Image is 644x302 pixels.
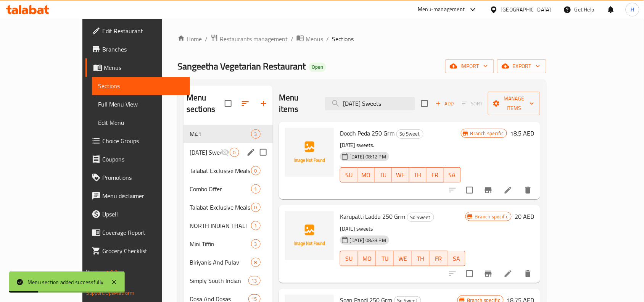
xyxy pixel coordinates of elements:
button: SA [448,251,465,266]
h6: 20 AED [515,211,534,222]
a: Menu disclaimer [85,187,190,205]
span: Mini Tiffin [190,239,251,249]
button: export [497,59,546,73]
span: Select section first [457,98,488,110]
div: M41 [190,129,251,139]
a: Sections [92,77,190,95]
span: Restaurants management [220,34,288,44]
span: TU [379,253,391,264]
div: Open [309,63,326,72]
button: delete [519,265,537,283]
h2: Menu items [279,92,316,115]
div: items [251,166,261,175]
button: TU [375,167,392,182]
div: items [251,184,261,194]
a: Menus [296,34,323,44]
button: import [445,59,494,73]
span: Branches [102,45,184,54]
a: Restaurants management [211,34,288,44]
a: Promotions [85,168,190,187]
span: 3 [251,241,260,248]
span: H [631,5,634,14]
li: / [291,34,293,44]
button: TU [376,251,394,266]
a: Choice Groups [85,132,190,150]
span: SA [447,170,458,181]
span: [DATE] 08:33 PM [347,237,389,244]
button: MO [357,167,375,182]
span: 0 [251,204,260,211]
div: Menu-management [418,5,465,14]
span: Open [309,64,326,70]
button: TH [409,167,427,182]
div: Simply South Indian13 [184,271,273,290]
button: WE [394,251,412,266]
span: FR [433,253,444,264]
span: Coupons [102,155,184,164]
a: Branches [85,40,190,58]
div: Simply South Indian [190,276,248,285]
span: Sangeetha Vegetarian Restaurant [177,58,306,75]
span: Menus [104,63,184,72]
span: Select section [417,95,433,111]
div: items [248,276,261,285]
span: Coverage Report [102,228,184,237]
span: 1 [251,186,260,193]
button: FR [427,167,444,182]
span: Doodh Peda 250 Grm [340,128,395,139]
span: MO [361,170,372,181]
button: Manage items [488,92,541,115]
p: [DATE] sweets. [340,141,461,150]
button: Add [433,98,457,110]
span: NORTH INDIAN THALI [190,221,251,230]
button: edit [245,147,257,158]
span: Select all sections [220,95,236,111]
a: Edit Restaurant [85,22,190,40]
span: WE [395,170,406,181]
div: [DATE] Sweets0edit [184,143,273,161]
div: M413 [184,125,273,143]
input: search [325,97,415,110]
div: Biriyanis And Pulav8 [184,253,273,271]
div: items [251,203,261,212]
span: Choice Groups [102,136,184,145]
div: Talabat Exclusive Meals0 [184,198,273,216]
div: Menu section added successfully [27,278,103,286]
div: items [251,221,261,230]
span: 0 [251,167,260,174]
button: SU [340,167,357,182]
span: MO [361,253,373,264]
span: Sections [332,34,354,44]
span: Grocery Checklist [102,246,184,255]
span: import [451,61,488,71]
button: Add section [254,94,273,113]
li: / [205,34,208,44]
span: Add [435,99,455,108]
span: [DATE] Sweets [190,148,221,157]
button: SA [444,167,461,182]
button: Branch-specific-item [479,181,497,199]
img: Doodh Peda 250 Grm [285,128,334,177]
a: Menus [85,58,190,77]
button: SU [340,251,358,266]
span: 13 [249,277,260,284]
span: SU [343,170,354,181]
span: WE [397,253,409,264]
span: Talabat Exclusive Meals [190,203,251,212]
svg: Inactive section [221,148,230,157]
span: TU [378,170,389,181]
div: So Sweet [396,129,423,139]
div: Talabat Exclusive Meals [190,166,251,175]
span: Add item [433,98,457,110]
span: 1 [251,222,260,229]
a: Coverage Report [85,223,190,242]
div: [GEOGRAPHIC_DATA] [501,5,551,14]
button: delete [519,181,537,199]
img: Karupatti Laddu 250 Grm [285,211,334,260]
span: Version: [86,267,105,277]
span: Edit Restaurant [102,26,184,36]
a: Edit Menu [92,113,190,132]
span: Biriyanis And Pulav [190,258,251,267]
span: Menus [306,34,323,44]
